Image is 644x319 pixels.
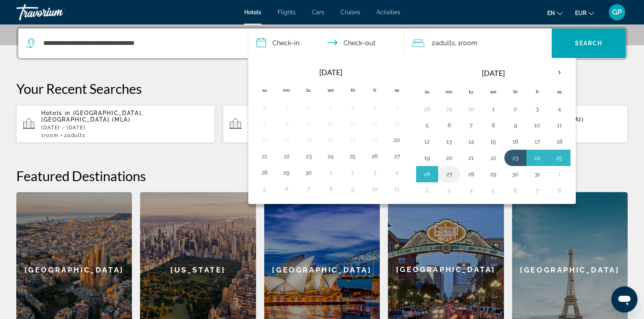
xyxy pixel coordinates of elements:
th: [DATE] [276,63,386,81]
button: Day 11 [390,183,403,195]
button: Day 4 [465,185,478,196]
span: Room [461,39,477,47]
button: Day 21 [258,151,271,162]
button: Day 19 [421,152,434,164]
button: Day 3 [324,102,337,113]
button: Day 18 [346,134,359,146]
iframe: Bouton de lancement de la fenêtre de messagerie [611,286,637,312]
button: Day 24 [324,151,337,162]
button: Day 10 [368,183,381,195]
button: Day 22 [280,151,293,162]
span: Adults [67,133,85,138]
button: Hotels in [GEOGRAPHIC_DATA], [GEOGRAPHIC_DATA] (MLA)[DATE] - [DATE]1Room2Adults [16,105,215,143]
button: Search [552,29,626,58]
button: Day 20 [443,152,456,164]
button: Day 12 [368,118,381,129]
button: Day 4 [346,102,359,113]
button: Day 17 [324,134,337,146]
button: Day 8 [487,120,500,131]
button: Day 2 [421,185,434,196]
button: Change language [547,7,563,19]
button: Day 25 [553,152,566,164]
button: Day 8 [324,183,337,195]
span: Cars [312,9,324,16]
button: Day 6 [509,185,522,196]
button: Day 6 [390,102,403,113]
button: Day 23 [302,151,315,162]
button: Day 27 [443,168,456,180]
button: Day 29 [280,167,293,178]
button: Day 30 [509,168,522,180]
button: Day 14 [465,136,478,147]
button: Day 3 [531,103,544,115]
button: Day 12 [421,136,434,147]
div: Search widget [18,29,626,58]
span: GP [612,8,622,16]
button: Day 2 [302,102,315,113]
button: Hotels in [GEOGRAPHIC_DATA], [GEOGRAPHIC_DATA], Republic Of (RAI)[DATE] - [DATE]1Room2Adults [223,105,421,143]
a: Hotels [244,9,261,16]
button: Day 1 [324,167,337,178]
span: Adults [435,39,455,47]
button: Day 5 [487,185,500,196]
a: Activities [377,9,400,16]
button: Day 11 [346,118,359,129]
button: Day 24 [531,152,544,164]
button: Day 1 [487,103,500,115]
button: Day 15 [487,136,500,147]
button: Day 18 [553,136,566,147]
a: Flights [278,9,296,16]
span: [GEOGRAPHIC_DATA], [GEOGRAPHIC_DATA] (MLA) [41,110,143,123]
button: Day 3 [368,167,381,178]
button: Day 31 [531,168,544,180]
button: Check in and out dates [248,29,404,58]
button: Day 28 [421,103,434,115]
button: Day 26 [368,151,381,162]
button: Day 19 [368,134,381,146]
button: Day 30 [302,167,315,178]
button: Day 7 [465,120,478,131]
button: Day 3 [443,185,456,196]
button: Day 7 [302,183,315,195]
button: Day 8 [553,185,566,196]
button: Day 31 [258,102,271,113]
span: 2 [432,38,455,49]
span: Hotels in [41,110,71,116]
button: Day 25 [346,151,359,162]
button: Day 8 [280,118,293,129]
span: 1 [41,133,58,138]
button: Day 6 [443,120,456,131]
th: [DATE] [438,63,548,83]
button: Day 2 [509,103,522,115]
button: Next month [548,63,570,82]
button: Day 4 [390,167,403,178]
button: Day 16 [509,136,522,147]
button: Day 11 [553,120,566,131]
button: Day 30 [465,103,478,115]
button: Day 17 [531,136,544,147]
h2: Featured Destinations [16,168,628,184]
span: EUR [575,10,586,16]
span: Search [575,40,603,47]
button: Day 15 [280,134,293,146]
p: Your Recent Searches [16,80,628,97]
button: Day 13 [390,118,403,129]
span: 2 [64,133,85,138]
button: Day 27 [390,151,403,162]
button: Day 5 [258,183,271,195]
button: Day 9 [509,120,522,131]
a: Cruises [341,9,360,16]
button: Day 26 [421,168,434,180]
button: Day 21 [465,152,478,164]
button: Day 13 [443,136,456,147]
button: Day 29 [443,103,456,115]
button: Day 23 [509,152,522,164]
button: Travelers: 2 adults, 0 children [404,29,552,58]
button: Day 5 [421,120,434,131]
p: [DATE] - [DATE] [41,125,208,131]
button: Day 9 [302,118,315,129]
span: , 1 [455,38,477,49]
